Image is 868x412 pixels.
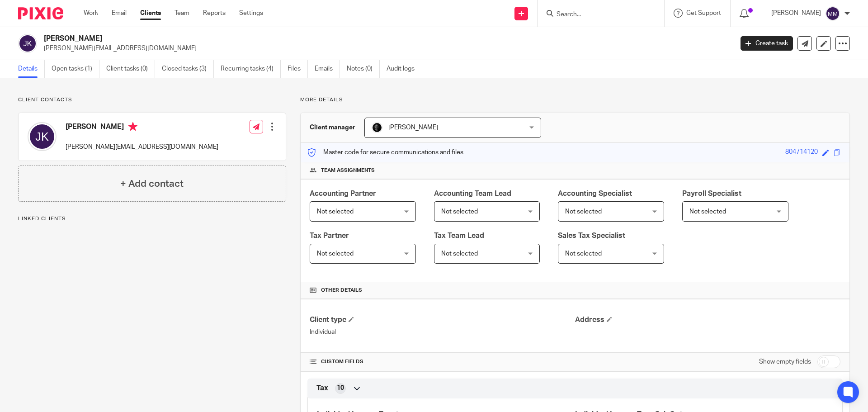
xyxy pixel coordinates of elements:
[66,142,218,152] p: [PERSON_NAME][EMAIL_ADDRESS][DOMAIN_NAME]
[759,357,811,366] label: Show empty fields
[372,122,382,133] img: Chris.jpg
[120,177,184,191] h4: + Add contact
[317,208,354,215] span: Not selected
[18,96,286,104] p: Client contacts
[162,60,214,78] a: Closed tasks (3)
[288,60,308,78] a: Files
[826,6,840,21] img: svg%3E
[682,190,741,197] span: Payroll Specialist
[307,148,463,157] p: Master code for secure communications and files
[317,251,354,257] span: Not selected
[28,122,57,151] img: svg%3E
[52,60,99,78] a: Open tasks (1)
[558,232,625,239] span: Sales Tax Specialist
[84,9,98,18] a: Work
[785,147,818,158] div: 804714120
[565,208,602,215] span: Not selected
[315,60,340,78] a: Emails
[18,7,63,19] img: Pixie
[310,123,355,132] h3: Client manager
[686,10,721,16] span: Get Support
[441,251,478,257] span: Not selected
[741,36,793,51] a: Create task
[321,167,375,174] span: Team assignments
[310,358,575,365] h4: CUSTOM FIELDS
[18,60,45,78] a: Details
[203,9,226,18] a: Reports
[321,287,362,294] span: Other details
[689,208,726,215] span: Not selected
[18,215,286,223] p: Linked clients
[558,190,632,197] span: Accounting Specialist
[44,34,590,43] h2: [PERSON_NAME]
[310,232,349,239] span: Tax Partner
[575,315,840,325] h4: Address
[140,9,161,18] a: Clients
[128,122,137,131] i: Primary
[388,124,438,131] span: [PERSON_NAME]
[66,122,218,133] h4: [PERSON_NAME]
[771,9,821,18] p: [PERSON_NAME]
[337,384,344,393] span: 10
[300,96,850,104] p: More details
[387,60,421,78] a: Audit logs
[239,9,263,18] a: Settings
[347,60,380,78] a: Notes (0)
[310,190,376,197] span: Accounting Partner
[316,384,328,393] span: Tax
[112,9,127,18] a: Email
[556,11,637,19] input: Search
[221,60,281,78] a: Recurring tasks (4)
[565,251,602,257] span: Not selected
[106,60,155,78] a: Client tasks (0)
[310,327,575,336] p: Individual
[434,190,511,197] span: Accounting Team Lead
[441,208,478,215] span: Not selected
[434,232,484,239] span: Tax Team Lead
[175,9,189,18] a: Team
[44,44,727,53] p: [PERSON_NAME][EMAIL_ADDRESS][DOMAIN_NAME]
[310,315,575,325] h4: Client type
[18,34,37,53] img: svg%3E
